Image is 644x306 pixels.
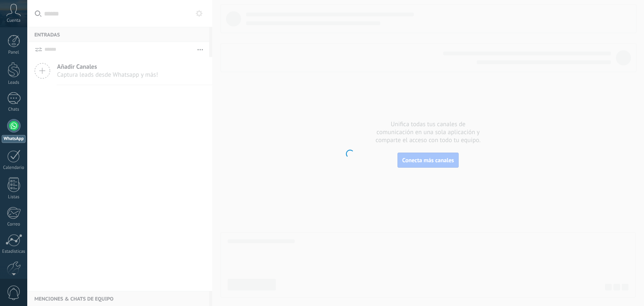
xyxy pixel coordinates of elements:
[2,249,26,254] div: Estadísticas
[2,135,26,143] div: WhatsApp
[7,18,21,23] span: Cuenta
[2,194,26,200] div: Listas
[2,107,26,112] div: Chats
[2,80,26,86] div: Leads
[2,50,26,55] div: Panel
[2,165,26,171] div: Calendario
[2,222,26,227] div: Correo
